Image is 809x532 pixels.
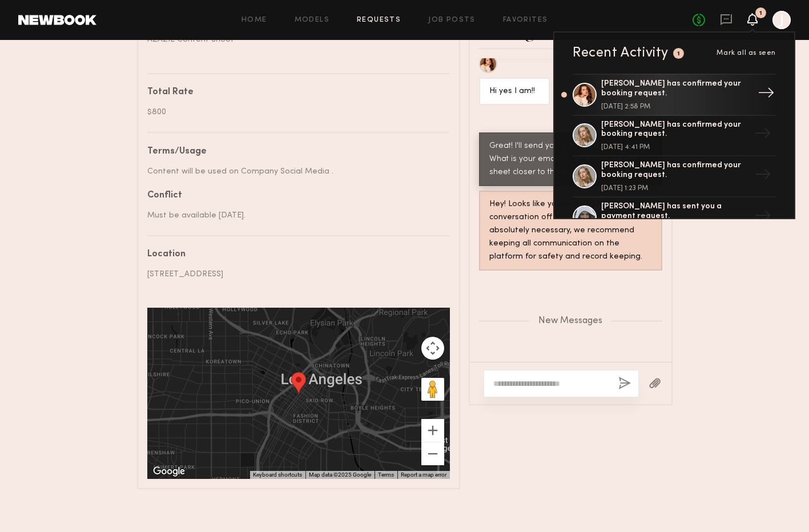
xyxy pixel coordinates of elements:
[147,191,441,200] div: Conflict
[750,162,776,191] div: →
[147,250,441,259] div: Location
[750,120,776,150] div: →
[147,209,441,221] div: Must be available [DATE].
[677,51,681,57] div: 1
[759,10,762,17] div: 1
[421,442,444,465] button: Zoom out
[601,120,750,140] div: [PERSON_NAME] has confirmed your booking request.
[601,79,750,99] div: [PERSON_NAME] has confirmed your booking request.
[253,471,302,479] button: Keyboard shortcuts
[601,103,750,110] div: [DATE] 2:58 PM
[601,161,750,180] div: [PERSON_NAME] has confirmed your booking request.
[573,74,776,116] a: [PERSON_NAME] has confirmed your booking request.[DATE] 2:58 PM→
[717,50,776,57] span: Mark all as seen
[573,116,776,157] a: [PERSON_NAME] has confirmed your booking request.[DATE] 4:41 PM→
[147,147,441,156] div: Terms/Usage
[150,464,188,479] a: Open this area in Google Maps (opens a new window)
[489,140,652,179] div: Great! I'll send you a booking request now. What is your email to send over the call sheet closer...
[421,378,444,401] button: Drag Pegman onto the map to open Street View
[750,203,776,232] div: →
[489,198,652,264] div: Hey! Looks like you’re trying to take the conversation off Newbook. Unless absolutely necessary, ...
[147,166,441,178] div: Content will be used on Company Social Media .
[753,80,779,110] div: →
[242,17,267,24] a: Home
[573,198,776,239] a: [PERSON_NAME] has sent you a payment request.→
[147,268,441,280] div: [STREET_ADDRESS]
[538,316,602,326] span: New Messages
[378,471,394,478] a: Terms
[357,17,401,24] a: Requests
[428,17,476,24] a: Job Posts
[503,17,548,24] a: Favorites
[601,202,750,221] div: [PERSON_NAME] has sent you a payment request.
[421,337,444,360] button: Map camera controls
[421,419,444,442] button: Zoom in
[150,464,188,479] img: Google
[489,85,540,98] div: Hi yes I am!!
[573,46,669,60] div: Recent Activity
[401,471,446,478] a: Report a map error
[147,106,441,118] div: $800
[772,11,791,29] a: J
[147,88,441,97] div: Total Rate
[601,144,750,151] div: [DATE] 4:41 PM
[295,17,329,24] a: Models
[573,156,776,198] a: [PERSON_NAME] has confirmed your booking request.[DATE] 1:23 PM→
[309,471,371,478] span: Map data ©2025 Google
[601,185,750,192] div: [DATE] 1:23 PM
